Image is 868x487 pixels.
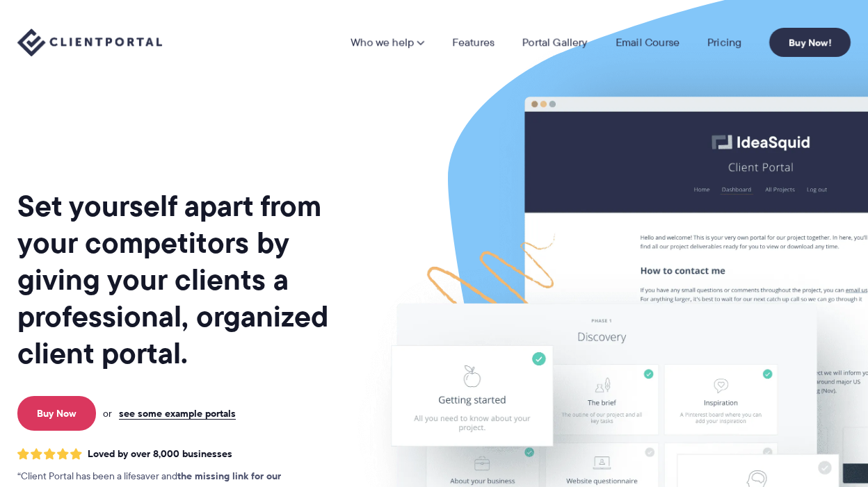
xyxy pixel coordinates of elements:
[616,37,680,48] a: Email Course
[452,37,495,48] a: Features
[707,37,741,48] a: Pricing
[103,407,112,420] span: or
[88,448,232,460] span: Loved by over 8,000 businesses
[522,37,588,48] a: Portal Gallery
[17,396,96,431] a: Buy Now
[17,188,351,372] h1: Set yourself apart from your competitors by giving your clients a professional, organized client ...
[769,28,851,57] a: Buy Now!
[119,407,236,420] a: see some example portals
[351,37,424,48] a: Who we help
